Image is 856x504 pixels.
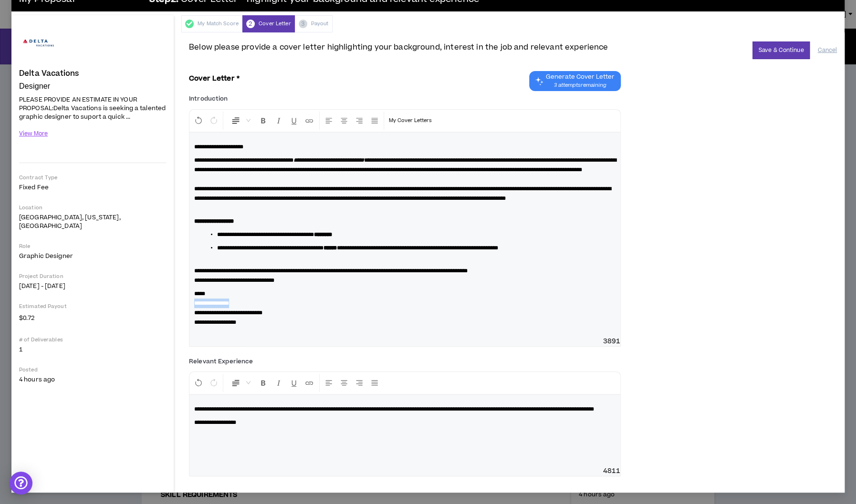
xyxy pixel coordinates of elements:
button: Format Bold [256,374,271,392]
span: 4811 [603,466,621,476]
button: Save & Continue [752,41,810,59]
button: Center Align [337,374,351,392]
p: Fixed Fee [19,183,166,192]
span: Below please provide a cover letter highlighting your background, interest in the job and relevan... [189,41,608,53]
p: Role [19,243,166,250]
button: Justify Align [367,374,382,392]
p: 1 [19,345,166,354]
button: Redo [207,112,221,130]
p: [DATE] - [DATE] [19,282,166,290]
button: Undo [191,112,206,130]
p: PLEASE PROVIDE AN ESTIMATE IN YOUR PROPOSAL:Delta Vacations is seeking a talented graphic designe... [19,94,166,122]
p: Project Duration [19,273,166,280]
div: My Match Score [181,15,242,32]
p: Contract Type [19,174,166,181]
h4: Delta Vacations [19,69,79,78]
label: Relevant Experience [189,354,253,369]
span: $0.72 [19,312,35,323]
span: 3891 [603,337,621,346]
label: Introduction [189,91,228,106]
span: 3 attempts remaining [545,82,614,89]
p: My Cover Letters [389,116,432,125]
button: Undo [191,374,206,392]
div: Open Intercom Messenger [10,472,32,494]
p: Posted [19,366,166,373]
button: Format Bold [256,112,271,130]
span: Generate Cover Letter [545,73,614,81]
p: # of Deliverables [19,336,166,343]
p: Designer [19,82,166,91]
button: Chat GPT Cover Letter [529,71,621,91]
button: Center Align [337,112,351,130]
button: Left Align [322,112,336,130]
button: Format Italics [271,374,286,392]
p: [GEOGRAPHIC_DATA], [US_STATE], [GEOGRAPHIC_DATA] [19,213,166,230]
button: Right Align [352,374,366,392]
h3: Cover Letter * [189,75,240,83]
button: Insert Link [302,374,316,392]
button: Left Align [322,374,336,392]
button: Cancel [817,42,837,59]
button: Insert Link [302,112,316,130]
p: Estimated Payout [19,303,166,310]
p: Location [19,204,166,211]
button: Right Align [352,112,366,130]
button: View More [19,125,48,142]
button: Justify Align [367,112,382,130]
p: 4 hours ago [19,375,166,384]
button: Redo [207,374,221,392]
button: Format Underline [287,112,301,130]
button: Template [386,112,435,130]
button: Format Italics [271,112,286,130]
span: Graphic Designer [19,252,73,260]
button: Format Underline [287,374,301,392]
